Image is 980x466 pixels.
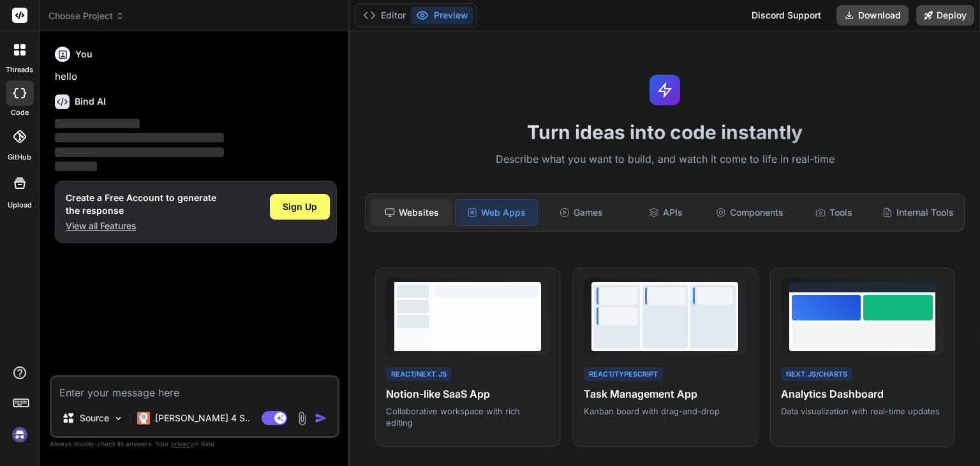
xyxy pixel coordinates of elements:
label: Upload [8,200,32,211]
label: threads [6,64,33,75]
div: Websites [371,199,452,226]
button: Deploy [916,5,974,26]
p: Describe what you want to build, and watch it come to life in real-time [357,151,972,168]
label: GitHub [8,152,31,163]
div: Discord Support [744,5,829,26]
div: Tools [793,199,875,226]
p: hello [55,70,337,84]
span: ‌ [55,133,224,142]
h4: Analytics Dashboard [781,386,944,402]
h1: Turn ideas into code instantly [357,121,972,144]
button: Download [836,5,909,26]
h1: Create a Free Account to generate the response [66,192,216,217]
h6: You [75,48,93,61]
h6: Bind AI [75,95,106,108]
div: Internal Tools [877,199,959,226]
img: attachment [295,411,309,426]
p: Always double-check its answers. Your in Bind [50,438,339,450]
img: icon [315,412,327,425]
span: ‌ [55,147,224,157]
div: React/Next.js [386,367,452,382]
img: Claude 4 Sonnet [137,412,150,425]
span: Choose Project [48,10,124,22]
div: APIs [625,199,706,226]
span: ‌ [55,119,140,128]
h4: Notion-like SaaS App [386,386,549,402]
div: Games [540,199,622,226]
div: Components [709,199,791,226]
p: [PERSON_NAME] 4 S.. [155,412,250,425]
p: Collaborative workspace with rich editing [386,405,549,428]
img: signin [9,424,31,446]
img: Pick Models [113,413,124,424]
p: Source [80,412,109,425]
span: Sign Up [283,200,317,213]
div: Next.js/Charts [781,367,852,382]
button: Preview [411,6,473,24]
label: code [11,107,29,118]
p: Data visualization with real-time updates [781,405,944,417]
div: Web Apps [455,199,538,226]
h4: Task Management App [584,386,746,402]
span: privacy [171,440,194,447]
span: ‌ [55,162,97,171]
button: Editor [358,6,411,24]
p: View all Features [66,220,216,232]
p: Kanban board with drag-and-drop [584,405,746,417]
div: React/TypeScript [584,367,663,382]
